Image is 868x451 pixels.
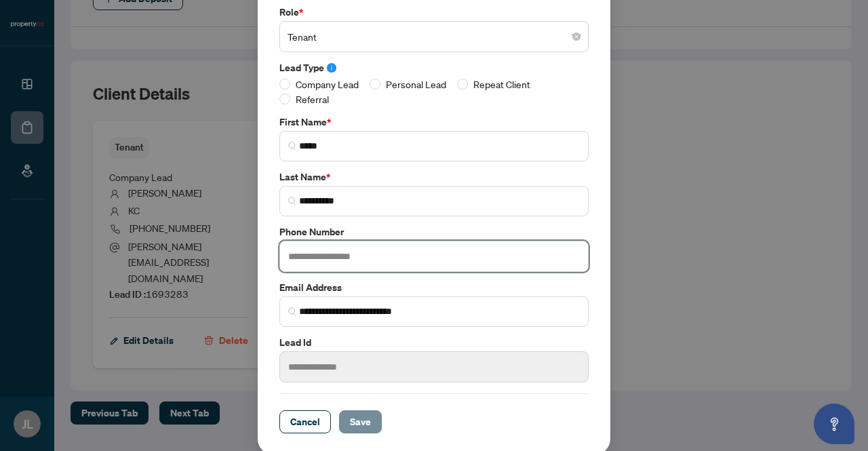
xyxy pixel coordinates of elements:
label: Lead Type [279,60,589,75]
label: Role [279,5,589,20]
label: Email Address [279,280,589,295]
button: Open asap [814,404,854,444]
span: Cancel [290,411,320,433]
label: First Name [279,115,589,130]
span: Save [350,411,371,433]
label: Lead Id [279,335,589,350]
span: Referral [290,92,334,106]
img: search_icon [288,197,296,205]
button: Cancel [279,410,331,433]
label: Phone Number [279,224,589,239]
span: Personal Lead [380,77,452,92]
span: info-circle [327,63,336,73]
span: close-circle [572,33,580,41]
span: Repeat Client [468,77,536,92]
label: Last Name [279,170,589,184]
span: Tenant [288,24,580,50]
img: search_icon [288,142,296,150]
button: Save [339,410,382,433]
img: search_icon [288,307,296,315]
span: Company Lead [290,77,364,92]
